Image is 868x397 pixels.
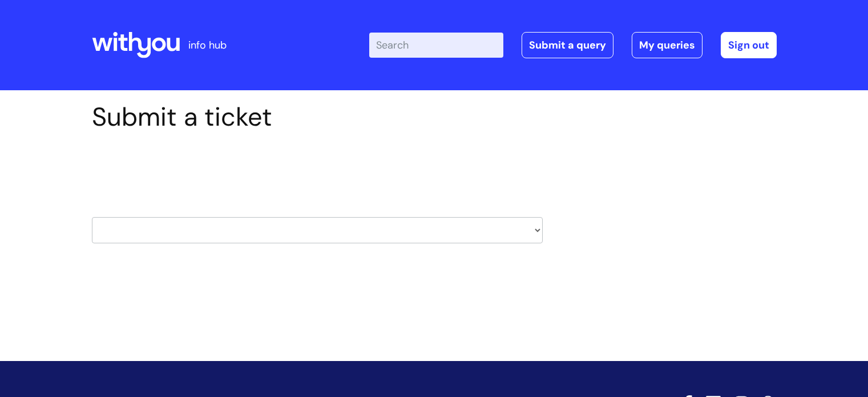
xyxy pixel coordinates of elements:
p: info hub [188,36,227,54]
a: Submit a query [522,32,613,58]
div: | - [369,32,777,58]
input: Search [369,33,503,58]
a: My queries [632,32,703,58]
h2: Select issue type [92,159,543,180]
h1: Submit a ticket [92,102,543,133]
a: Sign out [721,32,777,58]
